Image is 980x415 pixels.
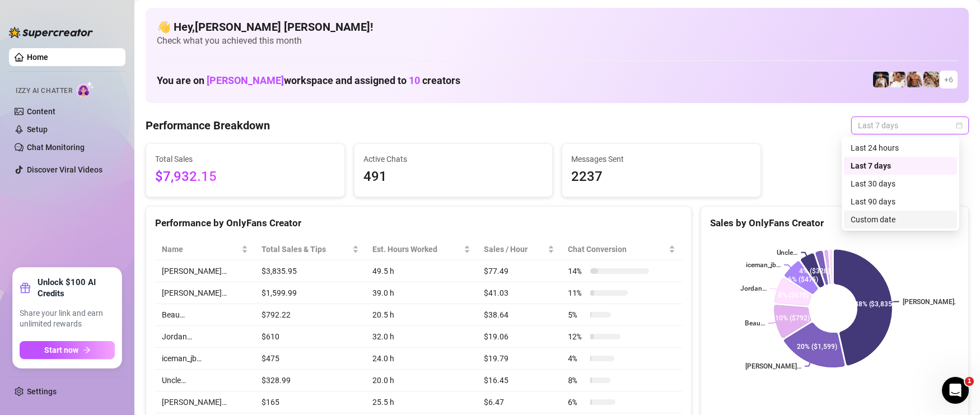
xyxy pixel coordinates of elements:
td: Jordan… [155,326,255,348]
td: [PERSON_NAME]… [155,391,255,413]
img: logo-BBDzfeDw.svg [9,27,93,38]
a: Settings [27,387,57,396]
td: 20.5 h [366,304,477,326]
text: [PERSON_NAME]… [745,362,801,370]
div: Est. Hours Worked [372,243,461,255]
h4: 👋 Hey, [PERSON_NAME] [PERSON_NAME] ! [157,19,958,35]
span: Name [162,243,239,255]
div: Performance by OnlyFans Creator [155,216,682,231]
span: 10 [409,74,420,86]
td: $165 [255,391,366,413]
span: $7,932.15 [155,166,335,188]
span: Izzy AI Chatter [16,86,72,96]
div: Last 7 days [844,157,957,175]
text: iceman_jb… [746,261,781,269]
td: $610 [255,326,366,348]
span: Chat Conversion [568,243,666,255]
div: Last 7 days [851,160,950,172]
text: Beau… [745,319,765,327]
td: $77.49 [477,260,561,282]
th: Chat Conversion [561,239,682,260]
text: Jordan… [740,285,766,292]
td: 49.5 h [366,260,477,282]
span: 1 [965,377,974,386]
th: Total Sales & Tips [255,239,366,260]
td: $328.99 [255,370,366,391]
td: $19.06 [477,326,561,348]
span: 8 % [568,374,586,386]
div: Sales by OnlyFans Creator [710,216,959,231]
td: 24.0 h [366,348,477,370]
h4: Performance Breakdown [146,118,270,133]
span: 14 % [568,265,586,277]
a: Content [27,107,55,116]
td: $1,599.99 [255,282,366,304]
td: $475 [255,348,366,370]
span: Messages Sent [571,153,752,165]
th: Name [155,239,255,260]
span: 6 % [568,396,586,408]
text: Uncle… [776,249,797,257]
img: Chris [873,72,889,87]
span: Share your link and earn unlimited rewards [20,308,115,330]
span: 11 % [568,287,586,299]
text: [PERSON_NAME]… [903,298,959,306]
span: Total Sales [155,153,335,165]
span: [PERSON_NAME] [207,74,284,86]
img: Uncle [923,72,939,87]
strong: Unlock $100 AI Credits [38,277,115,299]
iframe: Intercom live chat [942,377,969,404]
td: $6.47 [477,391,561,413]
span: + 6 [944,73,953,86]
span: gift [20,282,31,293]
img: David [907,72,922,87]
td: 25.5 h [366,391,477,413]
span: 2237 [571,166,752,188]
td: 20.0 h [366,370,477,391]
td: [PERSON_NAME]… [155,260,255,282]
div: Last 24 hours [844,139,957,157]
td: Uncle… [155,370,255,391]
td: $41.03 [477,282,561,304]
span: Active Chats [363,153,544,165]
span: 4 % [568,352,586,365]
td: [PERSON_NAME]… [155,282,255,304]
span: Sales / Hour [484,243,545,255]
button: Start nowarrow-right [20,341,115,359]
span: calendar [956,122,963,129]
h1: You are on workspace and assigned to creators [157,74,460,87]
div: Custom date [844,211,957,229]
td: $19.79 [477,348,561,370]
span: Start now [44,346,78,355]
a: Setup [27,125,48,134]
div: Last 90 days [851,195,950,208]
div: Custom date [851,213,950,226]
div: Last 24 hours [851,142,950,154]
span: 491 [363,166,544,188]
td: 32.0 h [366,326,477,348]
td: iceman_jb… [155,348,255,370]
img: Jake [890,72,906,87]
a: Discover Viral Videos [27,165,102,174]
div: Last 30 days [851,178,950,190]
img: AI Chatter [77,81,94,97]
span: Check what you achieved this month [157,35,958,47]
div: Last 30 days [844,175,957,193]
a: Home [27,53,48,62]
span: Last 7 days [858,117,962,134]
td: 39.0 h [366,282,477,304]
td: $16.45 [477,370,561,391]
div: Last 90 days [844,193,957,211]
td: $792.22 [255,304,366,326]
th: Sales / Hour [477,239,561,260]
td: Beau… [155,304,255,326]
span: arrow-right [83,346,91,354]
a: Chat Monitoring [27,143,85,152]
td: $38.64 [477,304,561,326]
td: $3,835.95 [255,260,366,282]
span: 5 % [568,309,586,321]
span: Total Sales & Tips [262,243,350,255]
span: 12 % [568,330,586,343]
